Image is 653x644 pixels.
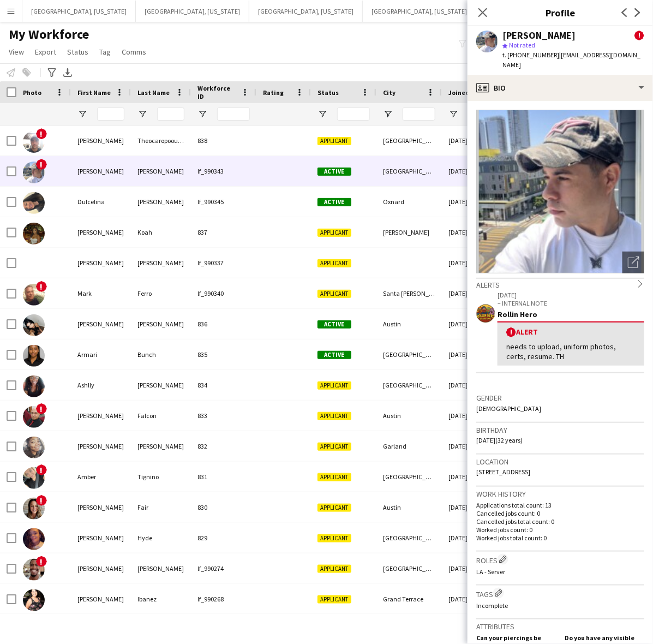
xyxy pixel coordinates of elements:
button: Open Filter Menu [77,109,87,119]
div: [GEOGRAPHIC_DATA] [376,156,442,186]
div: Alert [506,327,636,337]
div: Armari [71,339,131,369]
span: First Name [77,88,111,97]
div: [DATE] [442,217,507,247]
div: 838 [191,126,256,156]
div: Oxnard [376,187,442,217]
div: needs to upload, uniform photos, certs, resume. TH [506,342,636,361]
div: [DATE] [442,523,507,553]
p: [DATE] [498,291,644,299]
img: Dulcelina Gamiao [23,192,45,214]
span: ! [634,31,644,40]
div: [DATE] [442,126,507,156]
span: Export [35,47,56,57]
div: lf_990343 [191,156,256,186]
div: [GEOGRAPHIC_DATA] [376,462,442,492]
div: Garland [376,431,442,461]
button: [GEOGRAPHIC_DATA], [US_STATE] [249,1,363,22]
button: Open Filter Menu [197,109,207,119]
span: ! [36,495,47,506]
div: lf_990337 [191,248,256,278]
div: [PERSON_NAME] [502,31,576,40]
span: Applicant [317,473,351,481]
button: Open Filter Menu [137,109,147,119]
div: [PERSON_NAME] [71,401,131,431]
div: Bunch [131,339,191,369]
h3: Gender [476,393,644,403]
span: | [EMAIL_ADDRESS][DOMAIN_NAME] [502,51,640,69]
a: Status [63,45,93,59]
div: [DATE] [442,156,507,186]
span: Status [317,88,339,97]
p: Cancelled jobs total count: 0 [476,517,644,526]
input: Status Filter Input [337,108,370,121]
span: Applicant [317,137,351,145]
div: [DATE] [442,584,507,614]
span: Active [317,168,351,176]
img: David Melendez [23,162,45,183]
div: [PERSON_NAME] [71,217,131,247]
span: [DEMOGRAPHIC_DATA] [476,404,541,413]
span: Status [67,47,88,57]
span: Joined [448,88,470,97]
img: Maria Ibanez [23,589,45,611]
div: [DATE] [442,187,507,217]
div: Ferro [131,278,191,308]
p: Worked jobs total count: 0 [476,534,644,542]
div: Alerts [476,278,644,290]
span: Applicant [317,443,351,451]
div: [PERSON_NAME] [71,553,131,583]
span: ! [36,464,47,475]
div: [GEOGRAPHIC_DATA] [376,126,442,156]
span: Applicant [317,412,351,420]
div: Ashlly [71,370,131,400]
img: Norberto Falcon [23,406,45,428]
span: [STREET_ADDRESS] [476,468,530,476]
div: [DATE] [442,248,507,278]
div: [PERSON_NAME] [71,431,131,461]
div: [DATE] [442,309,507,339]
h3: Tags [476,588,644,599]
div: [PERSON_NAME] [131,187,191,217]
div: Open photos pop-in [622,252,644,273]
div: lf_990268 [191,584,256,614]
span: Active [317,198,351,206]
h3: Work history [476,489,644,499]
button: Open Filter Menu [448,109,458,119]
span: Rating [263,88,284,97]
div: [DATE] [442,431,507,461]
h3: Roles [476,554,644,565]
div: Mark [71,278,131,308]
a: Comms [117,45,151,59]
div: [DATE] [442,278,507,308]
button: Open Filter Menu [317,109,327,119]
img: andrew Theocaropooulos [23,131,45,153]
span: Applicant [317,565,351,573]
span: [DATE] (32 years) [476,436,523,444]
a: Export [31,45,61,59]
input: First Name Filter Input [97,108,124,121]
h3: Attributes [476,622,644,631]
span: Active [317,351,351,359]
div: [PERSON_NAME] [131,309,191,339]
span: View [9,47,24,57]
img: Jasmine Hyde [23,528,45,550]
span: Applicant [317,259,351,267]
span: Applicant [317,229,351,237]
img: Armari Bunch [23,345,45,367]
div: [DATE] [442,492,507,522]
span: ! [36,159,47,170]
p: Worked jobs count: 0 [476,526,644,534]
p: – INTERNAL NOTE [498,299,644,307]
div: 834 [191,370,256,400]
div: 832 [191,431,256,461]
span: ! [36,403,47,414]
span: Applicant [317,595,351,604]
input: Last Name Filter Input [157,108,184,121]
div: Fair [131,492,191,522]
div: [PERSON_NAME] [71,126,131,156]
div: Bio [468,75,653,101]
span: ! [506,327,516,337]
p: Cancelled jobs count: 0 [476,509,644,517]
div: [DATE] [442,370,507,400]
